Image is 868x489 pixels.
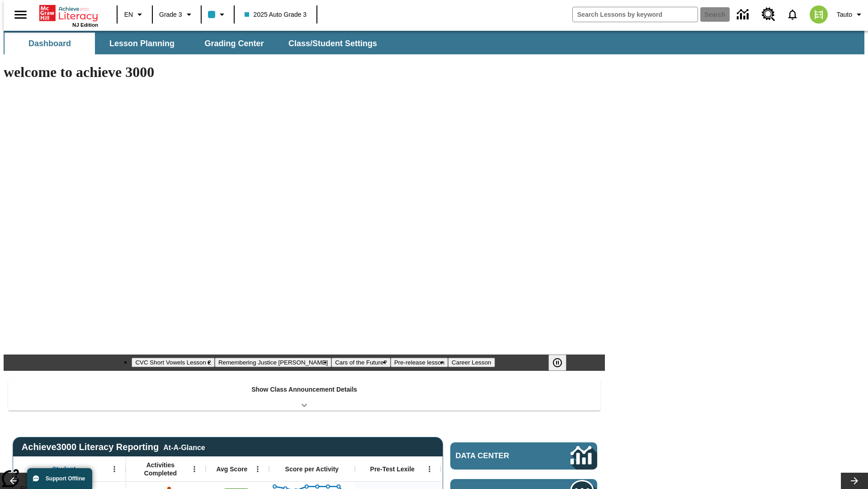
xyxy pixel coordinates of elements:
[39,3,98,28] div: Home
[548,355,566,371] button: Pause
[204,6,231,23] button: Class color is light blue. Change class color
[72,22,98,28] span: NJ Edition
[285,465,339,473] span: Score per Activity
[391,358,448,367] button: Slide 4 Pre-release lesson
[833,6,868,23] button: Profile/Settings
[159,10,182,19] span: Grade 3
[781,3,804,26] a: Notifications
[4,31,864,54] div: SubNavbar
[27,468,92,489] button: Support Offline
[281,33,384,54] button: Class/Student Settings
[448,358,495,367] button: Slide 5 Career Lesson
[4,33,385,54] div: SubNavbar
[163,442,205,452] div: At-A-Glance
[46,475,85,482] span: Support Offline
[731,2,756,27] a: Data Center
[109,38,175,49] span: Lesson Planning
[841,473,868,489] button: Lesson carousel, Next
[245,10,307,19] span: 2025 Auto Grade 3
[251,462,264,476] button: Open Menu
[456,451,540,460] span: Data Center
[573,7,698,22] input: search field
[108,462,121,476] button: Open Menu
[251,385,357,394] p: Show Class Announcement Details
[810,5,828,24] img: avatar image
[124,10,133,19] span: EN
[39,4,98,22] a: Home
[8,379,600,411] div: Show Class Announcement Details
[28,38,71,49] span: Dashboard
[188,462,201,476] button: Open Menu
[804,3,833,26] button: Select a new avatar
[331,358,391,367] button: Slide 3 Cars of the Future?
[423,462,436,476] button: Open Menu
[120,6,149,23] button: Language: EN, Select a language
[132,358,214,367] button: Slide 1 CVC Short Vowels Lesson 2
[4,64,605,81] h1: welcome to achieve 3000
[548,355,576,371] div: Pause
[189,33,279,54] button: Grading Center
[215,358,331,367] button: Slide 2 Remembering Justice O'Connor
[52,465,75,473] span: Student
[756,2,781,27] a: Resource Center, Will open in new tab
[450,442,597,470] a: Data Center
[156,6,198,23] button: Grade: Grade 3, Select a grade
[216,465,247,473] span: Avg Score
[204,38,264,49] span: Grading Center
[837,10,852,19] span: Tauto
[7,1,34,28] button: Open side menu
[370,465,415,473] span: Pre-Test Lexile
[131,461,190,477] span: Activities Completed
[22,442,205,452] span: Achieve3000 Literacy Reporting
[97,33,187,54] button: Lesson Planning
[288,38,377,49] span: Class/Student Settings
[5,33,95,54] button: Dashboard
